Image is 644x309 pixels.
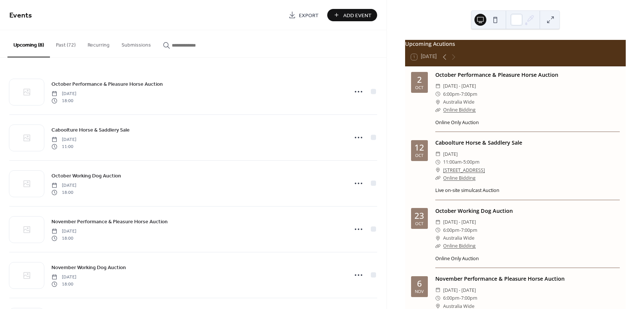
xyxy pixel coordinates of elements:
span: October Performance & Pleasure Horse Auction [51,81,163,88]
span: [DATE] [51,182,76,189]
span: 6:00pm [443,294,460,302]
div: ​ [435,242,441,250]
span: - [460,294,461,302]
span: 7:00pm [461,294,477,302]
div: Online Only Auction [435,255,620,262]
span: 18:00 [51,235,76,242]
span: November Working Dog Auction [51,264,126,272]
div: ​ [435,294,441,302]
div: Oct [415,221,423,226]
span: 6:00pm [443,226,460,234]
button: Recurring [82,30,116,57]
span: [DATE] [51,228,76,235]
div: Oct [415,85,423,89]
div: Live on-site simulcast Auction [435,187,620,194]
div: Online Only Auction [435,119,620,126]
div: ​ [435,166,441,174]
div: 6 [417,280,422,288]
div: ​ [435,286,441,294]
span: 7:00pm [461,90,477,98]
div: Upcoming Acutions [405,40,626,48]
div: ​ [435,106,441,114]
span: Export [299,12,319,19]
span: [DATE] [51,274,76,281]
button: Submissions [116,30,157,57]
span: 18:00 [51,97,76,104]
span: 18:00 [51,189,76,196]
div: ​ [435,98,441,106]
a: Caboolture Horse & Saddlery Sale [51,126,130,134]
span: Events [9,8,32,23]
span: [DATE] - [DATE] [443,218,476,226]
a: October Working Dog Auction [51,171,121,180]
span: November Performance & Pleasure Horse Auction [51,218,168,226]
a: November Working Dog Auction [51,263,126,272]
div: 2 [417,76,422,84]
div: ​ [435,158,441,166]
span: 5:00pm [463,158,480,166]
span: [DATE] - [DATE] [443,82,476,90]
div: ​ [435,150,441,158]
button: Add Event [327,9,377,21]
a: October Working Dog Auction [435,207,513,214]
a: October Performance & Pleasure Horse Auction [435,71,558,78]
span: [DATE] [51,136,76,143]
div: ​ [435,218,441,226]
span: 7:00pm [461,226,477,234]
span: October Working Dog Auction [51,172,121,180]
div: Oct [415,153,423,157]
div: ​ [435,82,441,90]
a: October Performance & Pleasure Horse Auction [51,80,163,88]
span: - [460,226,461,234]
span: Caboolture Horse & Saddlery Sale [51,126,130,134]
a: Online Bidding [443,175,476,181]
div: 23 [414,212,424,220]
a: November Performance & Pleasure Horse Auction [51,217,168,226]
span: - [462,158,463,166]
span: Add Event [343,12,372,19]
span: [DATE] - [DATE] [443,286,476,294]
button: Upcoming (8) [7,30,50,57]
div: ​ [435,226,441,234]
a: [STREET_ADDRESS] [443,166,485,174]
div: ​ [435,234,441,242]
span: 18:00 [51,281,76,287]
a: Online Bidding [443,107,476,113]
div: Nov [415,289,424,293]
span: Australia Wide [443,234,474,242]
a: Caboolture Horse & Saddlery Sale [435,139,522,146]
a: Online Bidding [443,243,476,249]
div: 12 [414,144,424,152]
span: [DATE] [51,91,76,97]
span: [DATE] [443,150,458,158]
div: ​ [435,90,441,98]
a: November Performance & Pleasure Horse Auction [435,275,565,282]
span: - [460,90,461,98]
div: ​ [435,174,441,182]
button: Past (72) [50,30,82,57]
a: Export [283,9,324,21]
span: 11:00am [443,158,462,166]
span: Australia Wide [443,98,474,106]
span: 6:00pm [443,90,460,98]
span: 11:00 [51,143,76,150]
